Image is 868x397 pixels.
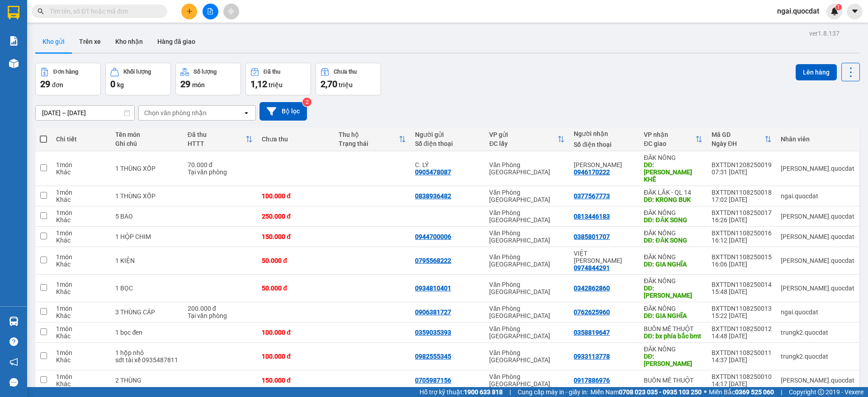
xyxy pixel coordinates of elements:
div: Khác [56,288,106,295]
img: solution-icon [9,36,19,46]
div: Khác [56,261,106,268]
div: Khác [56,237,106,244]
div: Số điện thoại [574,141,635,148]
div: ĐĂK LĂK - QL 14 [644,189,703,196]
div: 14:17 [DATE] [712,380,772,388]
input: Tìm tên, số ĐT hoặc mã đơn [50,6,156,16]
div: 0705987156 [415,377,451,384]
div: Trạng thái [339,140,399,147]
img: logo-vxr [8,6,19,19]
div: 3 THÙNG CÁP [115,308,178,316]
div: Khác [56,332,106,340]
div: 16:12 [DATE] [712,237,772,244]
img: warehouse-icon [9,59,19,68]
div: 16:06 [DATE] [712,261,772,268]
strong: 0369 525 060 [735,388,774,396]
div: Số lượng [193,69,217,75]
div: ngai.quocdat [781,192,854,200]
div: BXTTDN1108250010 [712,373,772,380]
div: Khối lượng [123,69,151,75]
div: 1 món [56,281,106,288]
div: ĐĂK NÔNG [644,253,703,261]
div: 0906381727 [415,308,451,316]
div: 70.000 đ [188,161,253,168]
div: ngai.quocdat [781,308,854,316]
button: caret-down [847,4,863,19]
div: 1 hộp nhỏ [115,349,178,356]
div: 0813446183 [574,213,610,220]
div: 1 KIỆN [115,257,178,264]
div: C. LÝ [415,161,480,168]
div: ĐĂK NÔNG [644,277,703,285]
div: BXTTDN1108250016 [712,229,772,237]
div: 0946170222 [574,168,610,176]
div: BXTTDN1108250018 [712,189,772,196]
span: kg [117,81,124,89]
div: Văn Phòng [GEOGRAPHIC_DATA] [489,305,565,319]
div: 100.000 đ [262,353,329,360]
div: 100.000 đ [262,329,329,336]
th: Toggle SortBy [334,127,410,151]
strong: 1900 633 818 [464,388,503,396]
div: 5 BAO [115,213,178,220]
div: Văn Phòng [GEOGRAPHIC_DATA] [489,189,565,203]
span: | [781,387,782,397]
div: 1 món [56,229,106,237]
span: triệu [339,81,353,89]
button: aim [223,4,239,19]
div: Tên món [115,131,178,138]
div: 1 HỘP CHIM [115,233,178,240]
div: 14:48 [DATE] [712,332,772,340]
div: DĐ: GIA NGHĨA [644,261,703,268]
div: Chọn văn phòng nhận [144,108,207,117]
span: đơn [52,81,63,89]
div: Đã thu [264,69,280,75]
input: Select a date range. [36,106,134,120]
div: 0385801707 [574,233,610,240]
div: HTTT [188,140,245,147]
div: Văn Phòng [GEOGRAPHIC_DATA] [489,253,565,268]
div: 07:31 [DATE] [712,168,772,176]
span: Hỗ trợ kỹ thuật: [420,387,503,397]
strong: 0708 023 035 - 0935 103 250 [619,388,702,396]
div: BXTTDN1108250014 [712,281,772,288]
div: simon.quocdat [781,165,854,172]
div: 1 món [56,189,106,196]
div: 0982555345 [415,353,451,360]
div: 0359035393 [415,329,451,336]
div: 0358819647 [574,329,610,336]
div: Chi tiết [56,135,106,143]
div: 1 món [56,349,106,356]
div: 150.000 đ [262,233,329,240]
div: Khác [56,216,106,224]
div: trungk2.quocdat [781,329,854,336]
div: Đơn hàng [53,69,78,75]
button: Lên hàng [796,64,837,80]
div: 1 món [56,305,106,312]
div: VP nhận [644,131,695,138]
div: Ngày ĐH [712,140,764,147]
span: question-circle [9,337,18,346]
div: DĐ: QUẢNG KHÊ [644,161,703,183]
div: 100.000 đ [262,192,329,200]
button: file-add [203,4,218,19]
div: ĐĂK NÔNG [644,154,703,161]
div: 0762625960 [574,308,610,316]
div: 1 BỌC [115,285,178,292]
div: 0905478087 [415,168,451,176]
span: 29 [40,79,50,89]
span: Miền Bắc [709,387,774,397]
div: 0944700006 [415,233,451,240]
th: Toggle SortBy [639,127,707,151]
div: Mã GD [712,131,764,138]
div: 0933113778 [574,353,610,360]
img: icon-new-feature [830,7,839,15]
div: BXTTDN1108250011 [712,349,772,356]
svg: open [243,109,250,117]
span: triệu [269,81,283,89]
div: DĐ: KIẾN ĐỨC [644,353,703,367]
div: VIỆT HOÀNG [574,250,635,264]
span: 0 [110,79,115,89]
div: Ghi chú [115,140,178,147]
span: notification [9,358,18,366]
